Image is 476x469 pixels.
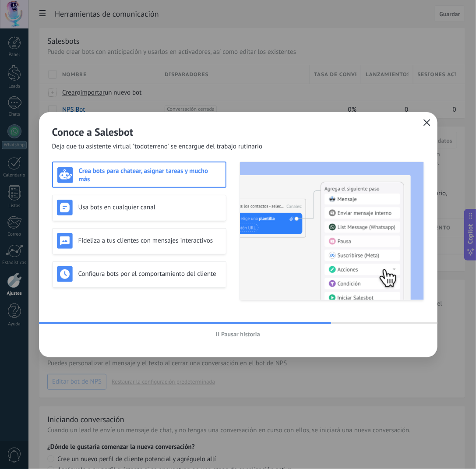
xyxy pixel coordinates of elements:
[212,328,264,341] button: Pausar historia
[78,270,222,278] h3: Configura bots por el comportamiento del cliente
[78,203,222,212] h3: Usa bots en cualquier canal
[79,167,221,183] h3: Crea bots para chatear, asignar tareas y mucho más
[78,236,222,245] h3: Fideliza a tus clientes con mensajes interactivos
[52,125,424,139] h2: Conoce a Salesbot
[221,331,260,337] span: Pausar historia
[52,142,263,151] span: Deja que tu asistente virtual "todoterreno" se encargue del trabajo rutinario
